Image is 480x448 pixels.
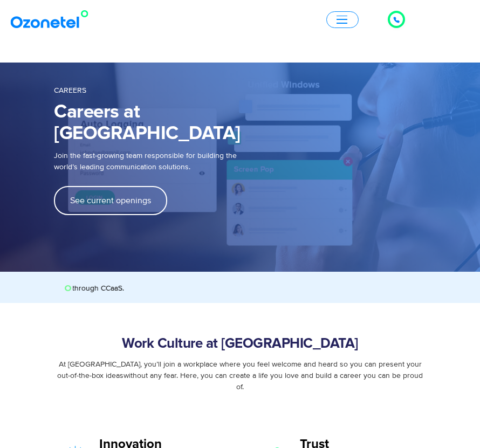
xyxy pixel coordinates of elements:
h2: Work Culture at [GEOGRAPHIC_DATA] [54,335,426,352]
img: O Image [65,285,71,292]
p: Join the fast-growing team responsible for building the world’s leading communication solutions. [54,150,286,173]
marquee: And we are on the lookout for passionate,self-driven, hardworking team members to join us. Come, ... [73,282,416,294]
span: See current openings [70,196,151,205]
span: At [GEOGRAPHIC_DATA], you’ll join a workplace where you feel welcome and heard so you can present... [57,360,423,391]
h1: Careers at [GEOGRAPHIC_DATA] [54,101,302,144]
a: See current openings [54,186,167,215]
span: Careers [54,86,86,95]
